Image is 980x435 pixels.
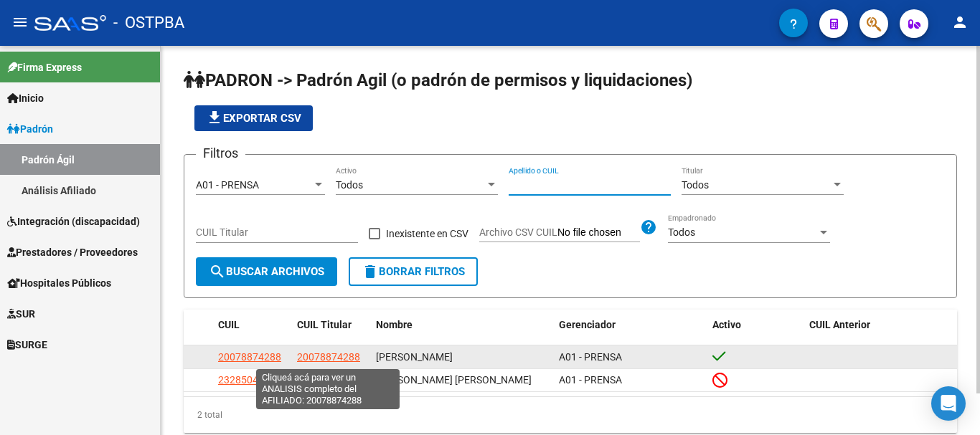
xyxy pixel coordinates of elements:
span: Activo [712,319,741,330]
button: Exportar CSV [194,105,313,131]
mat-icon: menu [11,14,29,31]
mat-icon: person [951,14,969,31]
span: [PERSON_NAME] [PERSON_NAME] [376,374,532,386]
span: [PERSON_NAME] [376,351,453,363]
div: 2 total [184,397,957,433]
span: Todos [682,179,709,191]
mat-icon: file_download [206,109,223,126]
span: PADRON -> Padrón Agil (o padrón de permisos y liquidaciones) [184,70,692,90]
span: 20078874288 [218,351,281,363]
mat-icon: delete [362,263,379,280]
span: CUIL Titular [297,319,352,330]
span: A01 - PRENSA [559,351,622,363]
span: 23285044634 [218,374,281,386]
button: Buscar Archivos [196,257,337,286]
input: Archivo CSV CUIL [557,226,640,239]
span: Borrar Filtros [362,265,465,278]
datatable-header-cell: CUIL Anterior [804,310,958,340]
button: Borrar Filtros [349,257,478,286]
datatable-header-cell: Gerenciador [553,310,707,340]
span: Integración (discapacidad) [7,214,140,229]
span: Todos [668,226,695,238]
span: Nombre [376,319,413,330]
span: CUIL [218,319,240,330]
datatable-header-cell: CUIL Titular [291,310,370,340]
span: Padrón [7,121,53,137]
span: Inicio [7,90,44,106]
mat-icon: search [209,263,226,280]
datatable-header-cell: CUIL [212,310,291,340]
span: Hospitales Públicos [7,275,111,291]
span: Exportar CSV [206,112,301,125]
span: 20078874288 [297,351,360,363]
span: A01 - PRENSA [196,179,259,191]
span: CUIL Anterior [809,319,870,330]
span: Inexistente en CSV [386,225,468,242]
datatable-header-cell: Activo [707,310,804,340]
span: SUR [7,306,35,322]
span: Gerenciador [559,319,616,330]
span: Firma Express [7,59,82,75]
datatable-header-cell: Nombre [370,310,553,340]
div: Open Intercom Messenger [931,386,966,421]
mat-icon: help [640,219,657,236]
span: A01 - PRENSA [559,374,622,386]
span: Prestadores / Proveedores [7,244,138,260]
span: 23285044634 [297,374,360,386]
h3: Filtros [196,143,245,163]
span: SURGE [7,337,47,353]
span: - OSTPBA [113,7,184,39]
span: Todos [336,179,363,191]
span: Archivo CSV CUIL [479,226,557,238]
span: Buscar Archivos [209,265,324,278]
